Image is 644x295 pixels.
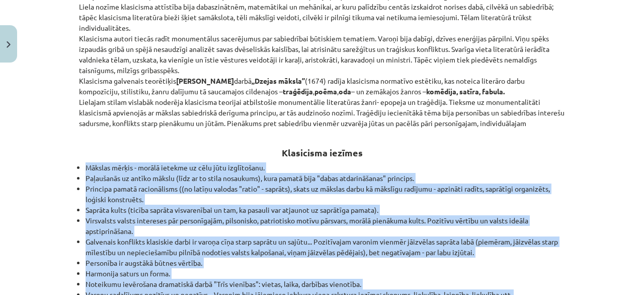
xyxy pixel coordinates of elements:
[86,279,565,289] li: Noteikumu ievērošana dramatiskā darbā "Trīs vienības": vietas, laika, darbības vienotība.
[86,184,565,205] li: Principa pamatā racionālisms ((no latīņu valodas "ratio" - saprāts), skats uz mākslas darbu kā mā...
[86,205,565,215] li: Saprāta kults (ticība saprāta visvarenībai un tam, ka pasauli var atjaunot uz saprātīga pamata).
[314,87,337,96] strong: poēma
[86,268,565,279] li: Harmonija saturs un forma.
[176,76,234,85] strong: [PERSON_NAME]
[426,87,505,96] strong: komēdija, satīra, fabula.
[86,173,565,184] li: Paļaušanās uz antīko mākslu (līdz ar to stila nosaukums), kura pamatā bija "dabas atdarināšanas" ...
[282,147,363,158] strong: Klasicisma iezīmes
[86,215,565,237] li: Virsvalsts valsts intereses pār personīgajām, pilsonisko, patriotisko motīvu pārsvars, morālā pie...
[86,162,565,173] li: Mākslas mērķis - morālā ietekme uz cēlu jūtu izglītošanu.
[339,87,351,96] strong: oda
[86,237,565,258] li: Galvenais konflikts klasiskie darbi ir varoņa cīņa starp saprātu un sajūtu... Pozitīvajam varonim...
[252,76,305,85] strong: „Dzejas māksla”
[7,41,11,48] img: icon-close-lesson-0947bae3869378f0d4975bcd49f059093ad1ed9edebbc8119c70593378902aed.svg
[283,87,313,96] strong: traģēdija
[86,258,565,268] li: Personība ir augstākā būtnes vērtība.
